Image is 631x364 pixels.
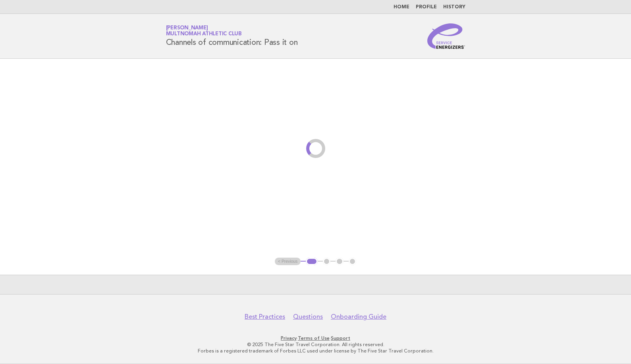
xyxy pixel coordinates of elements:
[416,5,437,10] a: Profile
[331,313,386,321] a: Onboarding Guide
[427,23,465,49] img: Service Energizers
[166,32,242,37] span: Multnomah Athletic Club
[73,335,559,341] p: · ·
[331,335,350,341] a: Support
[245,313,285,321] a: Best Practices
[394,5,409,10] a: Home
[73,341,559,348] p: © 2025 The Five Star Travel Corporation. All rights reserved.
[443,5,465,10] a: History
[298,335,330,341] a: Terms of Use
[166,25,242,37] a: [PERSON_NAME]Multnomah Athletic Club
[281,335,297,341] a: Privacy
[166,26,298,46] h1: Channels of communication: Pass it on
[293,313,323,321] a: Questions
[73,348,559,354] p: Forbes is a registered trademark of Forbes LLC used under license by The Five Star Travel Corpora...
